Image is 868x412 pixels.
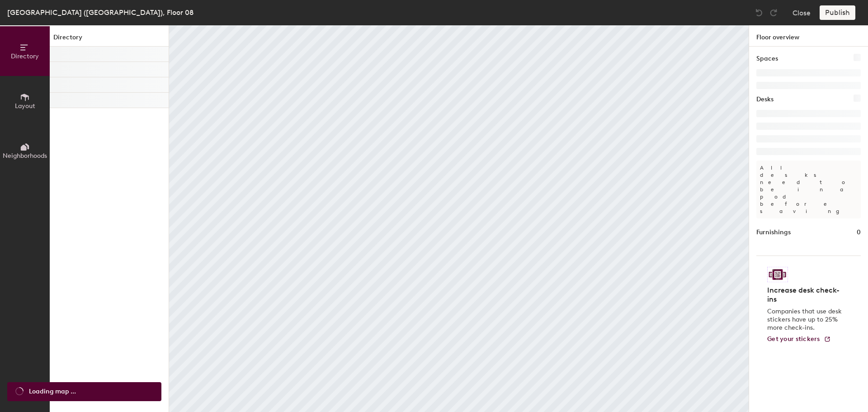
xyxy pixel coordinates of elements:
h1: Desks [756,95,774,104]
h1: Directory [50,33,169,47]
img: Redo [769,8,778,17]
a: Get your stickers [767,336,831,343]
h4: Increase desk check-ins [767,286,844,304]
span: Loading map ... [29,387,76,397]
h1: 0 [857,227,861,237]
h1: Furnishings [756,227,791,237]
span: Directory [11,52,39,60]
span: Layout [15,102,35,110]
span: Neighborhoods [3,152,47,160]
p: Companies that use desk stickers have up to 25% more check-ins. [767,308,844,332]
div: [GEOGRAPHIC_DATA] ([GEOGRAPHIC_DATA]), Floor 08 [7,7,193,18]
img: Undo [755,8,764,17]
h1: Floor overview [749,25,868,47]
canvas: Map [169,25,749,412]
p: All desks need to be in a pod before saving [756,161,861,218]
img: Sticker logo [767,267,788,282]
span: Get your stickers [767,335,820,343]
h1: Spaces [756,54,778,64]
button: Close [793,5,811,20]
